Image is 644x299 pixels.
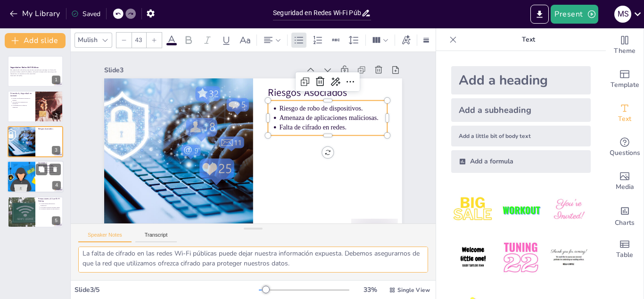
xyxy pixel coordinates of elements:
img: 6.jpeg [547,236,591,280]
span: Template [611,80,639,90]
div: 2 [8,91,63,122]
button: My Library [7,6,64,21]
div: 33 % [359,285,381,294]
div: Get real-time input from your audience [606,130,644,164]
p: Privacidad y Seguridad en Internet [10,92,33,97]
div: 2 [52,111,60,120]
p: Esta presentación aborda las precauciones esenciales para proteger tu información personal al uti... [10,69,60,75]
p: Riesgos Asociados [294,124,365,234]
div: Saved [71,9,100,18]
div: M S [614,6,631,23]
div: Change the overall theme [606,28,644,62]
p: Text [461,28,596,51]
div: Add a formula [451,150,591,173]
p: Usar herramientas de seguridad. [41,170,61,171]
img: 3.jpeg [547,188,591,232]
div: Add a subheading [451,98,591,122]
p: No realizar compras en redes públicas. [40,208,60,210]
div: 5 [8,196,63,228]
button: Add slide [5,33,66,48]
div: Add images, graphics, shapes or video [606,164,644,198]
div: Add a heading [451,66,591,94]
p: Usar redes Wi-Fi públicas con precaución. [12,101,33,104]
div: Mulish [76,34,99,46]
div: 1 [8,56,63,87]
div: Border settings [421,33,431,48]
strong: Seguridad en Redes Wi-Fi Públicas [10,66,39,68]
div: 4 [52,181,61,190]
div: 3 [8,126,63,157]
button: Transcript [135,232,177,242]
img: 1.jpeg [451,188,495,232]
div: Add a table [606,232,644,266]
div: 1 [52,76,60,84]
button: Duplicate Slide [36,164,47,175]
p: Amenaza de aplicaciones maliciosas. [279,148,341,247]
span: Charts [615,218,635,228]
textarea: El robo de dispositivos móviles es un problema creciente en lugares públicos. Los usuarios deben ... [78,247,428,273]
p: Riesgos Asociados [38,128,60,130]
div: Text effects [399,33,413,48]
p: Precauciones al Usar Wi-Fi Pública [38,197,60,203]
span: Media [616,182,634,192]
p: Realizar copias de seguridad. [41,171,61,173]
button: Speaker Notes [78,232,132,242]
p: Proteger la información personal es esencial. [12,97,33,101]
span: Table [616,250,633,260]
input: Insert title [273,6,361,20]
button: Delete Slide [50,164,61,175]
div: Add ready made slides [606,62,644,96]
span: Single View [397,286,430,294]
div: Slide 3 / 5 [74,285,259,294]
div: Add text boxes [606,96,644,130]
img: 2.jpeg [499,188,543,232]
span: Questions [610,148,640,158]
div: Column Count [370,33,391,48]
p: Riesgo de robo de dispositivos. [288,144,350,242]
p: La información no cifrada es vulnerable. [12,104,33,108]
span: Text [618,114,631,124]
p: Implementar métodos de bloqueo. [41,168,61,170]
div: 4 [7,161,64,193]
button: M S [614,5,631,24]
img: 4.jpeg [451,236,495,280]
p: Generated with [URL] [10,75,60,77]
div: 5 [52,216,60,225]
div: Add charts and graphs [606,198,644,232]
p: No intercambiar información confidencial. [40,203,60,206]
img: 5.jpeg [499,236,543,280]
p: No acceder a servicios de banca online. [40,206,60,208]
p: Consejos y Recomendaciones [38,162,61,167]
button: Export to PowerPoint [530,5,549,24]
div: Add a little bit of body text [451,126,591,146]
div: 3 [52,146,60,154]
button: Present [551,5,598,24]
span: Theme [614,46,636,56]
p: Falta de cifrado en redes. [271,153,333,251]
